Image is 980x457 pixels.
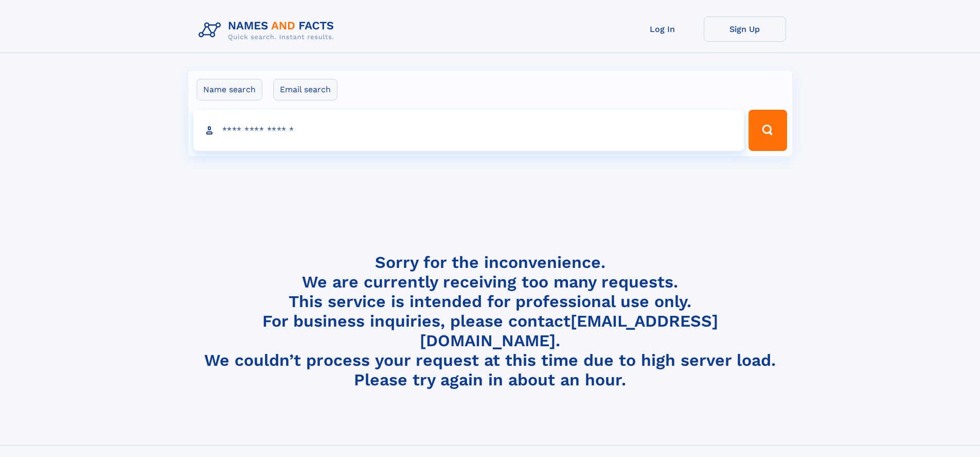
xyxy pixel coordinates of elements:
[621,16,704,42] a: Log In
[273,79,337,100] label: Email search
[194,252,786,390] h4: Sorry for the inconvenience. We are currently receiving too many requests. This service is intend...
[749,110,787,151] button: Search Button
[704,16,786,42] a: Sign Up
[194,16,343,44] img: Logo Names and Facts
[420,311,718,350] a: [EMAIL_ADDRESS][DOMAIN_NAME]
[197,79,262,100] label: Name search
[193,110,744,151] input: search input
